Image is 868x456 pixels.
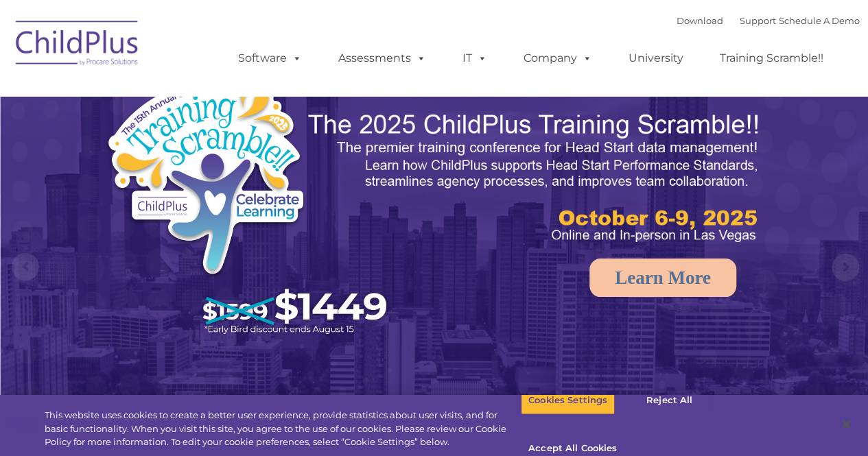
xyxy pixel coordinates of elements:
a: IT [449,45,501,72]
a: Company [510,45,606,72]
a: University [615,45,697,72]
button: Cookies Settings [521,386,615,415]
button: Close [831,409,861,440]
img: ChildPlus by Procare Solutions [9,11,146,80]
a: Download [677,15,723,26]
a: Assessments [325,45,440,72]
span: Phone number [191,147,249,157]
button: Reject All [626,386,712,415]
a: Learn More [589,259,736,297]
a: Software [224,45,316,72]
font: | [677,15,860,26]
a: Support [740,15,776,26]
div: This website uses cookies to create a better user experience, provide statistics about user visit... [45,409,521,449]
a: Schedule A Demo [779,15,860,26]
a: Training Scramble!! [706,45,837,72]
span: Last name [191,91,233,101]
